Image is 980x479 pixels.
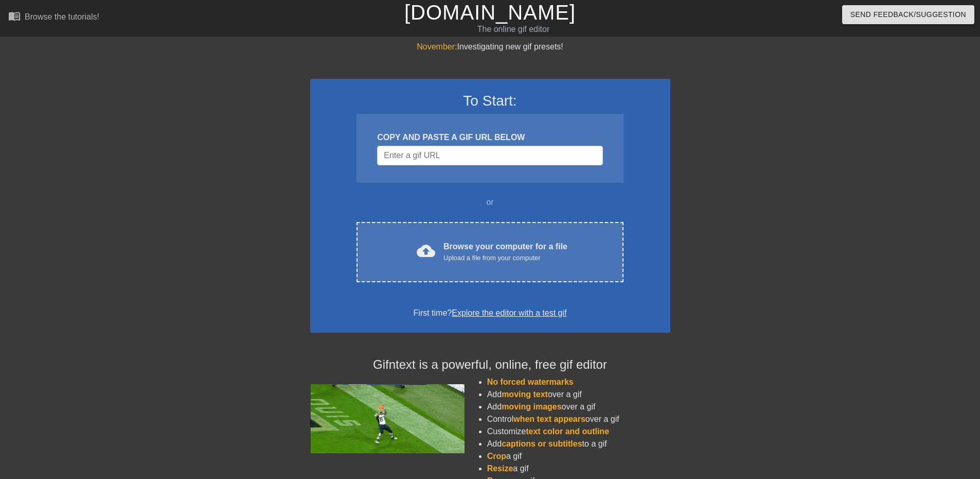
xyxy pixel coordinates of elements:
[487,413,670,425] li: Control over a gif
[487,452,506,460] span: Crop
[502,439,582,448] span: captions or subtitles
[487,401,670,413] li: Add over a gif
[487,463,670,475] li: a gif
[324,92,657,110] h3: To Start:
[417,242,435,260] span: cloud_upload
[377,131,602,144] div: COPY AND PASTE A GIF URL BELOW
[310,357,670,372] h4: Gifntext is a powerful, online, free gif editor
[452,309,566,317] a: Explore the editor with a test gif
[310,384,465,453] img: football_small.gif
[487,425,670,438] li: Customize
[842,5,974,24] button: Send Feedback/Suggestion
[487,378,574,386] span: No forced watermarks
[8,10,99,26] a: Browse the tutorials!
[513,415,585,423] span: when text appears
[502,402,561,411] span: moving images
[487,450,670,463] li: a gif
[8,10,21,22] span: menu_book
[487,388,670,401] li: Add over a gif
[526,427,609,436] span: text color and outline
[332,23,695,36] div: The online gif editor
[310,41,670,53] div: Investigating new gif presets!
[487,438,670,450] li: Add to a gif
[404,1,576,24] a: [DOMAIN_NAME]
[443,253,567,263] div: Upload a file from your computer
[850,8,966,21] span: Send Feedback/Suggestion
[417,42,457,51] span: November:
[377,146,602,165] input: Username
[324,307,657,319] div: First time?
[487,464,513,473] span: Resize
[337,196,644,209] div: or
[25,12,99,21] div: Browse the tutorials!
[502,390,548,399] span: moving text
[443,241,567,263] div: Browse your computer for a file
